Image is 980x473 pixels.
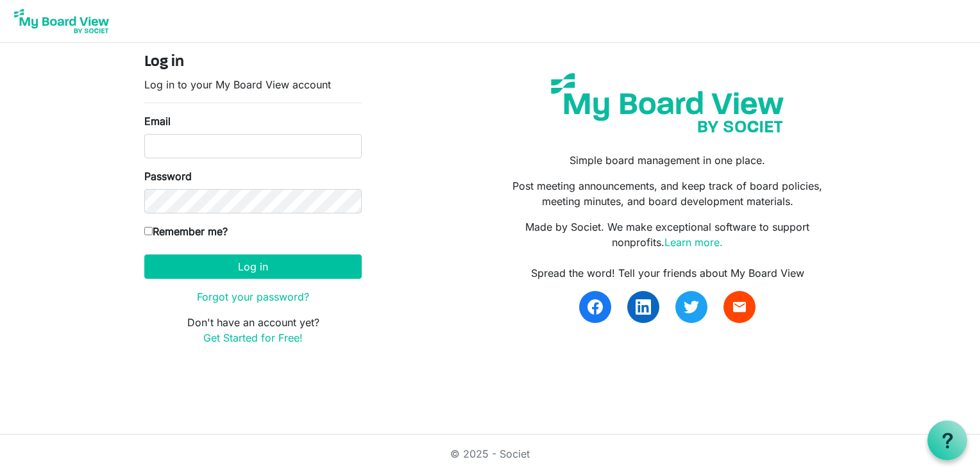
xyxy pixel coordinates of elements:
p: Made by Societ. We make exceptional software to support nonprofits. [500,219,836,250]
button: Log in [144,254,362,279]
label: Remember me? [144,224,228,239]
p: Log in to your My Board View account [144,77,362,92]
input: Remember me? [144,227,153,235]
img: facebook.svg [587,299,603,315]
a: Forgot your password? [197,290,309,303]
p: Don't have an account yet? [144,315,362,345]
img: My Board View Logo [10,5,113,37]
img: twitter.svg [684,299,699,315]
div: Spread the word! Tell your friends about My Board View [500,265,836,281]
a: Get Started for Free! [203,331,303,344]
span: email [732,299,747,315]
h4: Log in [144,53,362,72]
label: Password [144,169,192,184]
img: my-board-view-societ.svg [541,63,793,142]
a: Learn more. [664,236,723,249]
a: © 2025 - Societ [450,447,530,460]
a: email [723,291,756,323]
p: Post meeting announcements, and keep track of board policies, meeting minutes, and board developm... [500,178,836,209]
p: Simple board management in one place. [500,153,836,168]
label: Email [144,113,171,129]
img: linkedin.svg [636,299,651,315]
